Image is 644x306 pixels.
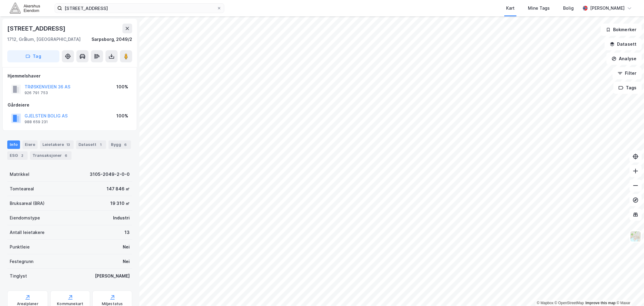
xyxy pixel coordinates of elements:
button: Tags [613,82,642,94]
div: 19 310 ㎡ [110,200,130,207]
button: Analyse [606,53,642,65]
div: 2 [19,153,25,159]
div: 100% [116,112,128,120]
div: Antall leietakere [10,229,45,236]
img: akershus-eiendom-logo.9091f326c980b4bce74ccdd9f866810c.svg [10,3,40,13]
div: Transaksjoner [30,151,72,160]
div: Bygg [108,140,131,149]
div: Sarpsborg, 2049/2 [92,36,132,43]
div: 6 [63,153,69,159]
div: 1712, Grålum, [GEOGRAPHIC_DATA] [7,36,81,43]
div: 13 [125,229,130,236]
div: Info [7,140,20,149]
div: Industri [113,214,130,222]
div: [PERSON_NAME] [590,5,625,12]
div: Gårdeiere [8,101,132,109]
button: Tag [7,50,59,62]
div: Matrikkel [10,171,29,178]
div: 13 [65,142,71,148]
div: Bruksareal (BRA) [10,200,45,207]
div: Kontrollprogram for chat [614,277,644,306]
div: 926 791 753 [25,90,48,95]
a: Improve this map [586,301,616,305]
div: 1 [98,142,104,148]
img: Z [630,231,641,242]
div: 147 846 ㎡ [107,185,130,192]
div: 6 [122,142,128,148]
button: Filter [612,67,642,79]
input: Søk på adresse, matrikkel, gårdeiere, leietakere eller personer [62,4,217,13]
div: Nei [123,258,130,265]
div: 988 659 231 [25,120,48,124]
iframe: Chat Widget [614,277,644,306]
div: 100% [116,83,128,90]
a: OpenStreetMap [555,301,584,305]
a: Mapbox [537,301,553,305]
button: Datasett [605,38,642,50]
div: Datasett [76,140,106,149]
div: [STREET_ADDRESS] [7,24,67,33]
div: [PERSON_NAME] [95,272,130,280]
div: ESG [7,151,28,160]
div: Hjemmelshaver [8,72,132,80]
div: Tinglyst [10,272,27,280]
div: Nei [123,243,130,251]
button: Bokmerker [601,24,642,36]
div: Bolig [563,5,574,12]
div: 3105-2049-2-0-0 [90,171,130,178]
div: Tomteareal [10,185,34,192]
div: Eiere [22,140,38,149]
div: Kart [506,5,515,12]
div: Mine Tags [528,5,550,12]
div: Leietakere [40,140,74,149]
div: Festegrunn [10,258,33,265]
div: Eiendomstype [10,214,40,222]
div: Punktleie [10,243,30,251]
